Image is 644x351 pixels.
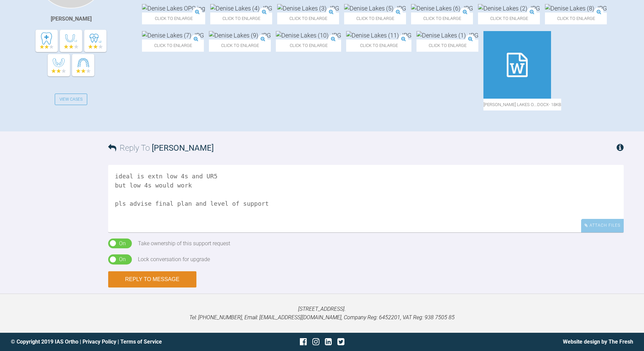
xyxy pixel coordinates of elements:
span: Click to enlarge [411,12,473,24]
img: Denise Lakes (5).JPG [344,4,406,12]
img: Denise Lakes (2).JPG [478,4,540,12]
div: [PERSON_NAME] [51,15,92,23]
img: Denise Lakes (4).JPG [210,4,272,12]
span: Click to enlarge [277,12,339,24]
img: Denise Lakes (8).JPG [545,4,607,12]
img: Denise Lakes (11).JPG [346,31,411,40]
div: Take ownership of this support request [138,239,230,248]
div: On [119,255,126,264]
div: Lock conversation for upgrade [138,255,210,264]
span: Click to enlarge [344,12,406,24]
span: [PERSON_NAME] [152,143,214,153]
div: Attach Files [581,219,624,232]
p: [STREET_ADDRESS]. Tel: [PHONE_NUMBER], Email: [EMAIL_ADDRESS][DOMAIN_NAME], Company Reg: 6452201,... [11,305,633,322]
span: Click to enlarge [276,40,341,51]
img: Denise Lakes OPG.jpg [142,4,205,12]
span: Click to enlarge [142,40,204,51]
img: Denise Lakes (9).JPG [209,31,271,40]
div: © Copyright 2019 IAS Ortho | | [11,337,218,346]
a: View Cases [55,94,87,105]
h3: Reply To [108,142,214,154]
span: Click to enlarge [210,12,272,24]
textarea: ideal is extn low 4s and UR5 but low 4s would work pls advise final plan and level of support [108,165,624,232]
img: Denise Lakes (3).JPG [277,4,339,12]
a: Website design by The Fresh [563,339,633,345]
span: Click to enlarge [545,12,607,24]
img: Denise Lakes (6).JPG [411,4,473,12]
span: Click to enlarge [478,12,540,24]
span: Click to enlarge [209,40,271,51]
img: Denise Lakes (10).JPG [276,31,341,40]
button: Reply to Message [108,271,196,287]
a: Terms of Service [120,339,162,345]
span: [PERSON_NAME] Lakes O….docx - 18KB [483,99,561,110]
a: Privacy Policy [82,339,116,345]
div: On [119,239,126,248]
span: Click to enlarge [142,12,205,24]
span: Click to enlarge [416,40,478,51]
img: Denise Lakes (1).JPG [416,31,478,40]
img: Denise Lakes (7).JPG [142,31,204,40]
span: Click to enlarge [346,40,411,51]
